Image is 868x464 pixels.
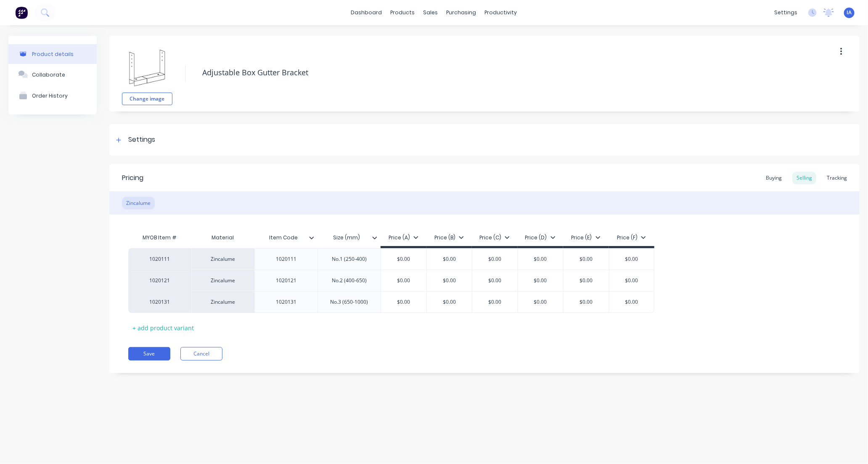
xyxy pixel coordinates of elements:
div: Item Code [254,229,318,246]
div: Product details [32,51,74,57]
span: IA [847,9,852,16]
div: Price (C) [479,234,510,241]
div: $0.00 [472,270,518,291]
div: Pricing [122,173,143,183]
div: No.1 (250-400) [325,254,373,265]
textarea: Adjustable Box Gutter Bracket [198,63,778,82]
button: Collaborate [8,64,97,85]
div: $0.00 [609,249,654,270]
div: $0.00 [381,249,426,270]
div: 1020121 [137,277,183,284]
div: $0.00 [427,249,472,270]
div: purchasing [442,6,481,19]
div: No.2 (400-650) [325,275,373,286]
div: + add product variant [128,321,198,334]
div: Zincalume [191,291,254,313]
div: $0.00 [518,270,564,291]
div: 1020111Zincalume1020111No.1 (250-400)$0.00$0.00$0.00$0.00$0.00$0.00 [128,248,654,270]
div: $0.00 [564,270,609,291]
div: $0.00 [564,292,609,313]
img: Factory [15,6,28,19]
div: Size (mm) [318,229,381,246]
div: $0.00 [518,292,564,313]
div: Price (B) [434,234,464,241]
div: Price (A) [389,234,418,241]
div: 1020131 [265,297,307,308]
div: $0.00 [427,292,472,313]
button: Change image [122,93,172,105]
img: file [126,46,168,88]
button: Order History [8,85,97,106]
div: 1020111 [265,254,307,265]
div: No.3 (650-1000) [324,297,375,308]
div: productivity [481,6,521,19]
div: Selling [792,172,816,184]
div: fileChange image [122,42,172,105]
div: $0.00 [609,292,654,313]
div: Price (E) [572,234,601,241]
div: 1020131 [137,298,183,306]
div: $0.00 [381,270,426,291]
div: Zincalume [191,270,254,291]
div: settings [770,6,802,19]
div: sales [419,6,442,19]
div: $0.00 [609,270,654,291]
button: Cancel [180,347,222,361]
div: Size (mm) [318,227,376,248]
div: $0.00 [564,249,609,270]
div: $0.00 [472,292,518,313]
div: Zincalume [191,248,254,270]
div: Settings [128,135,155,145]
div: Collaborate [32,72,65,78]
div: Order History [32,93,68,99]
div: $0.00 [518,249,564,270]
div: 1020121 [265,275,307,286]
div: 1020121Zincalume1020121No.2 (400-650)$0.00$0.00$0.00$0.00$0.00$0.00 [128,270,654,291]
button: Save [128,347,170,361]
div: $0.00 [381,292,426,313]
div: Material [191,229,254,246]
div: Price (F) [617,234,646,241]
div: MYOB Item # [128,229,191,246]
div: products [386,6,419,19]
div: Buying [762,172,786,184]
div: Item Code [254,227,312,248]
div: 1020111 [137,255,183,263]
div: $0.00 [427,270,472,291]
div: $0.00 [472,249,518,270]
div: Tracking [823,172,851,184]
a: dashboard [347,6,386,19]
div: Price (D) [525,234,556,241]
div: 1020131Zincalume1020131No.3 (650-1000)$0.00$0.00$0.00$0.00$0.00$0.00 [128,291,654,313]
button: Product details [8,44,97,64]
div: Zincalume [122,197,155,209]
